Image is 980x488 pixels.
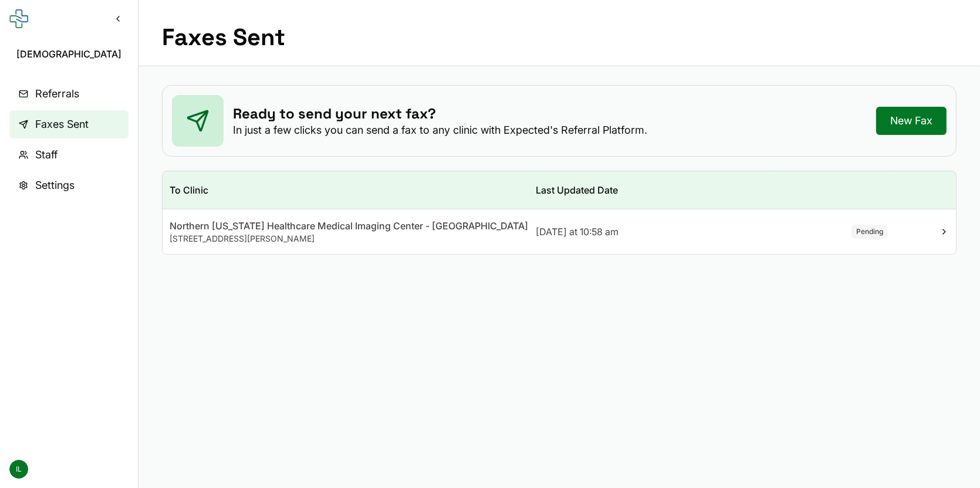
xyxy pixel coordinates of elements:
[170,219,522,233] div: Northern [US_STATE] Healthcare Medical Imaging Center - [GEOGRAPHIC_DATA]
[35,86,79,102] span: Referrals
[851,225,888,239] div: Pending
[170,233,315,243] span: [STREET_ADDRESS][PERSON_NAME]
[35,147,58,163] span: Staff
[35,116,89,133] span: Faxes Sent
[233,123,647,137] p: In just a few clicks you can send a fax to any clinic with Expected's Referral Platform.
[107,8,129,29] button: Collapse sidebar
[16,47,121,61] span: [DEMOGRAPHIC_DATA]
[9,460,28,479] span: IL
[529,171,773,209] th: Last Updated Date
[9,110,129,138] a: Faxes Sent
[9,80,129,108] a: Referrals
[162,23,285,52] h1: Faxes Sent
[233,104,647,123] h3: Ready to send your next fax?
[35,177,75,194] span: Settings
[9,171,129,199] a: Settings
[876,107,947,135] a: New Fax
[9,141,129,169] a: Staff
[536,225,766,239] div: [DATE] at 10:58 am
[163,171,529,209] th: To Clinic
